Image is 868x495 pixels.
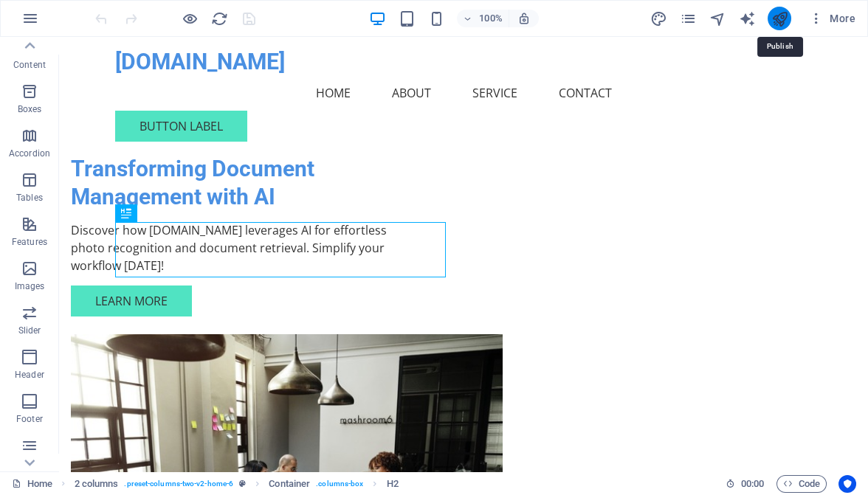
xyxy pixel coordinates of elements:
button: Usercentrics [838,475,856,493]
button: Code [776,475,827,493]
p: Images [15,280,45,292]
p: Content [13,59,46,71]
span: : [751,478,754,489]
button: text_generator [738,10,756,27]
span: . columns-box [316,475,363,493]
h6: Session time [726,475,765,493]
button: More [803,7,861,30]
p: Features [12,236,47,248]
i: This element is a customizable preset [239,480,246,488]
span: More [809,11,855,26]
a: Click to cancel selection. Double-click to open Pages [12,475,52,493]
button: publish [768,7,791,30]
button: 100% [457,10,509,27]
p: Slider [18,325,41,336]
i: Pages (Ctrl+Alt+S) [679,10,696,27]
p: Tables [16,192,43,204]
p: Accordion [9,148,50,159]
span: . preset-columns-two-v2-home-6 [124,475,233,493]
p: Header [15,369,44,381]
span: Click to select. Double-click to edit [386,475,398,493]
button: design [650,10,667,27]
p: Footer [16,413,43,425]
h6: 100% [479,10,503,27]
span: Click to select. Double-click to edit [269,475,310,493]
span: Code [783,475,820,493]
span: 00 00 [741,475,764,493]
button: reload [210,10,228,27]
p: Boxes [18,103,42,115]
span: Click to select. Double-click to edit [75,475,119,493]
nav: breadcrumb [75,475,399,493]
button: pages [679,10,697,27]
button: navigator [709,10,726,27]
